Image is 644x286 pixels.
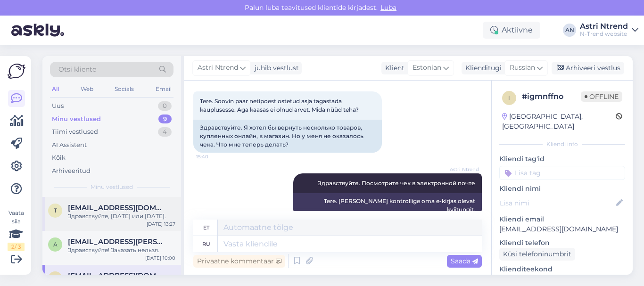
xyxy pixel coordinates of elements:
span: kristerkell1@gmail.com [68,271,166,280]
div: et [203,220,209,236]
div: Küsi telefoninumbrit [499,248,575,261]
span: Russian [510,63,535,73]
span: Estonian [413,63,441,73]
img: Askly Logo [8,64,25,79]
div: Aktiivne [483,22,540,39]
div: AI Assistent [52,140,87,150]
div: 4 [158,127,172,137]
div: Web [79,83,95,95]
div: juhib vestlust [251,63,299,73]
div: [DATE] 13:27 [147,221,175,228]
div: AN [563,24,576,37]
div: Tiimi vestlused [52,127,98,137]
span: tiiuvendla@gmail.com [68,204,166,212]
div: Klienditugi [462,63,502,73]
div: Minu vestlused [52,114,101,124]
div: N-Trend website [580,30,628,38]
span: i [508,94,510,101]
span: Astri Ntrend [198,63,238,73]
div: Astri Ntrend [580,23,628,30]
span: Luba [378,3,399,12]
p: Kliendi nimi [499,184,625,194]
span: t [54,207,57,214]
span: arli@parmet.ee [68,237,166,246]
div: Здравствуйте. Я хотел бы вернуть несколько товаров, купленных онлайн, в магазин. Но у меня не ока... [193,120,382,153]
div: Privaatne kommentaar [193,255,285,268]
p: Kliendi telefon [499,238,625,248]
span: Minu vestlused [91,183,133,191]
span: Offline [581,91,622,102]
div: 2 / 3 [8,243,25,251]
div: Vaata siia [8,209,25,251]
div: Email [154,83,173,95]
div: All [50,83,61,95]
div: 9 [158,114,172,124]
span: Saada [451,257,478,265]
div: # igmnffno [522,91,581,102]
span: Otsi kliente [58,65,96,74]
div: Arhiveeritud [52,166,91,176]
div: [DATE] 10:00 [145,254,175,261]
span: 15:40 [196,153,231,160]
span: Tere. Soovin paar netipoest ostetud asja tagastada kauplusesse. Aga kaasas ei olnud arvet. Mida n... [200,98,359,113]
div: ru [202,236,210,252]
div: Klient [381,63,405,73]
div: 0 [158,101,172,111]
div: Kõik [52,153,66,163]
div: [GEOGRAPHIC_DATA], [GEOGRAPHIC_DATA] [502,112,616,131]
span: a [53,241,58,248]
input: Lisa tag [499,166,625,180]
div: Uus [52,101,64,111]
p: [EMAIL_ADDRESS][DOMAIN_NAME] [499,224,625,234]
span: Astri Ntrend [444,166,479,173]
div: Tere. [PERSON_NAME] kontrollige oma e-kirjas olevat kviitungit. [293,193,482,218]
div: Здравствуйте! Заказать нельзя. [68,246,175,254]
input: Lisa nimi [500,198,614,208]
div: Здравствуйте, [DATE] или [DATE]. [68,212,175,221]
div: Socials [113,83,136,95]
p: Kliendi email [499,214,625,224]
div: Kliendi info [499,140,625,148]
span: Здравствуйте. Посмотрите чек в электронной почте [318,180,475,187]
p: Kliendi tag'id [499,154,625,164]
p: Klienditeekond [499,264,625,274]
a: Astri NtrendN-Trend website [580,23,638,38]
div: Arhiveeri vestlus [552,62,624,74]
